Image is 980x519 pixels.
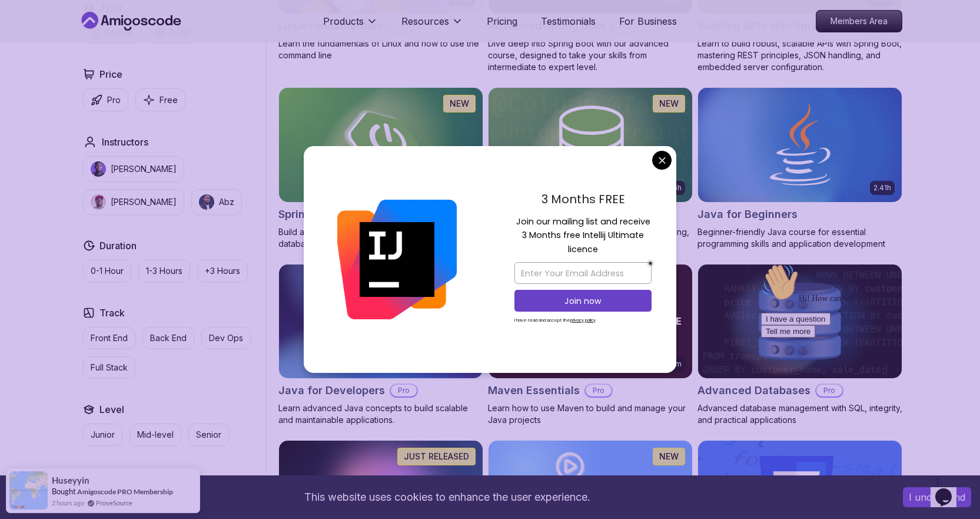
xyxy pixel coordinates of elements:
h2: Advanced Databases [697,382,810,399]
h2: Java for Beginners [697,206,798,223]
p: +3 Hours [205,265,240,277]
p: Senior [196,429,221,441]
button: Dev Ops [201,327,251,349]
p: NEW [450,98,469,110]
p: Dive deep into Spring Boot with our advanced course, designed to take your skills from intermedia... [488,38,693,73]
a: Pricing [487,14,517,28]
button: Products [323,14,378,38]
p: Products [323,14,364,28]
button: instructor img[PERSON_NAME] [83,156,184,182]
p: Advanced database management with SQL, integrity, and practical applications [697,402,902,426]
p: 0-1 Hour [91,265,124,277]
span: Huseyyin [52,475,89,485]
p: JUST RELEASED [404,451,469,462]
button: 0-1 Hour [83,260,131,282]
h2: Track [99,306,125,320]
div: This website uses cookies to enhance the user experience. [9,484,885,510]
p: [PERSON_NAME] [111,196,177,208]
p: Learn to build robust, scalable APIs with Spring Boot, mastering REST principles, JSON handling, ... [697,38,902,73]
p: Build a CRUD API with Spring Boot and PostgreSQL database using Spring Data JPA and Spring AI [278,226,483,250]
img: :wave: [5,5,42,42]
img: provesource social proof notification image [9,471,48,510]
a: Amigoscode PRO Membership [77,487,173,496]
span: 2 hours ago [52,498,84,508]
p: Abz [219,196,234,208]
button: Full Stack [83,356,135,379]
button: Resources [401,14,463,38]
h2: Duration [99,239,137,253]
a: Spring Data JPA card6.65hNEWSpring Data JPAProMaster database management, advanced querying, and ... [488,87,693,250]
p: Beginner-friendly Java course for essential programming skills and application development [697,226,902,250]
button: instructor imgAbz [191,189,242,215]
img: instructor img [91,161,106,177]
button: 1-3 Hours [138,260,190,282]
p: Front End [91,332,128,344]
button: Front End [83,327,135,349]
img: Spring Data JPA card [489,88,692,202]
p: Back End [150,332,187,344]
button: instructor img[PERSON_NAME] [83,189,184,215]
p: Junior [91,429,115,441]
a: ProveSource [96,498,132,508]
iframe: chat widget [931,472,968,507]
p: Resources [401,14,449,28]
p: Pro [107,94,121,106]
p: Learn how to use Maven to build and manage your Java projects [488,402,693,426]
p: Full Stack [91,362,128,373]
iframe: chat widget [756,259,968,466]
h2: Instructors [102,135,148,149]
h2: Price [99,67,122,81]
h2: Level [99,402,124,416]
p: Dev Ops [209,332,243,344]
span: Hi! How can we help? [5,35,117,44]
a: For Business [619,14,677,28]
button: Tell me more [5,67,59,79]
p: Pro [586,385,612,396]
button: I have a question [5,54,74,67]
a: Spring Boot for Beginners card1.67hNEWSpring Boot for BeginnersBuild a CRUD API with Spring Boot ... [278,87,483,250]
img: Advanced Databases card [698,265,902,379]
h2: Spring Boot for Beginners [278,206,413,223]
a: Java for Developers card9.18hJava for DevelopersProLearn advanced Java concepts to build scalable... [278,264,483,427]
button: Senior [188,424,229,446]
p: [PERSON_NAME] [111,163,177,175]
button: Free [135,88,185,111]
button: Junior [83,424,122,446]
div: 👋Hi! How can we help?I have a questionTell me more [5,5,217,79]
a: Java for Beginners card2.41hJava for BeginnersBeginner-friendly Java course for essential program... [697,87,902,250]
p: Pro [391,385,417,396]
img: Java for Beginners card [698,88,902,202]
p: 2.41h [873,183,891,193]
button: Mid-level [129,424,181,446]
button: Accept cookies [903,487,971,507]
img: instructor img [199,194,214,210]
button: +3 Hours [197,260,248,282]
p: Mid-level [137,429,174,441]
p: NEW [659,451,679,462]
h2: Maven Essentials [488,382,580,399]
img: Java for Developers card [279,265,483,379]
p: Learn the fundamentals of Linux and how to use the command line [278,38,483,61]
button: Back End [142,327,194,349]
span: Bought [52,487,76,496]
p: 1-3 Hours [146,265,182,277]
img: Spring Boot for Beginners card [279,88,483,202]
button: Pro [83,88,128,111]
p: NEW [659,98,679,110]
p: Learn advanced Java concepts to build scalable and maintainable applications. [278,402,483,426]
a: Members Area [816,10,902,32]
a: Advanced Databases cardAdvanced DatabasesProAdvanced database management with SQL, integrity, and... [697,264,902,427]
p: Members Area [816,11,902,32]
h2: Java for Developers [278,382,385,399]
a: Testimonials [541,14,596,28]
img: instructor img [91,194,106,210]
p: Free [160,94,178,106]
